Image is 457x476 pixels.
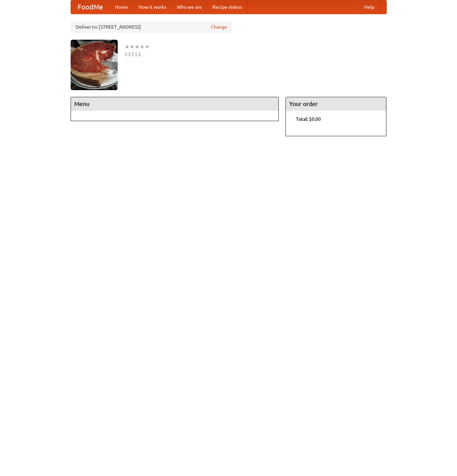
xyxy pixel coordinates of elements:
a: Recipe videos [207,0,247,14]
li: $ [124,50,128,58]
li: $ [138,50,141,58]
a: How it works [133,0,172,14]
li: $ [128,50,131,58]
a: Home [110,0,133,14]
li: ★ [135,43,140,50]
li: ★ [124,43,129,50]
li: ★ [145,43,150,50]
b: Total: $0.00 [296,116,321,122]
h4: Menu [71,97,279,111]
li: ★ [129,43,135,50]
div: Deliver to: [STREET_ADDRESS] [71,21,232,33]
li: $ [135,50,138,58]
img: angular.jpg [71,40,118,90]
a: Change [211,24,227,30]
a: Who we are [172,0,207,14]
li: ★ [140,43,145,50]
li: $ [131,50,135,58]
a: Help [359,0,380,14]
a: FoodMe [71,0,110,14]
h4: Your order [286,97,386,111]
